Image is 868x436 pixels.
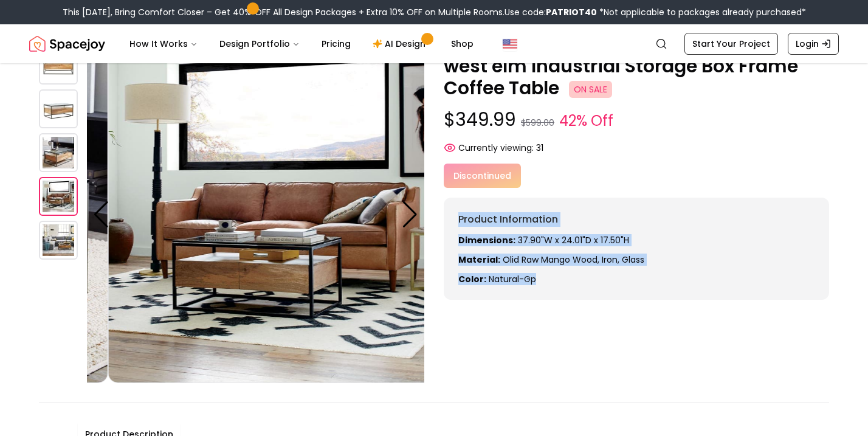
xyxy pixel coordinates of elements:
[505,6,597,18] span: Use code:
[458,212,815,227] h6: Product Information
[458,142,534,154] span: Currently viewing:
[597,6,806,18] span: *Not applicable to packages already purchased*
[39,133,78,172] img: https://storage.googleapis.com/spacejoy-main/assets/5fbe056937a93400239ac785/product_2_n4ek1ijgbbo6
[39,46,78,85] img: https://storage.googleapis.com/spacejoy-main/assets/5fbe056937a93400239ac785/product_0_mj6072nc593f
[458,273,486,285] strong: Color:
[363,32,439,56] a: AI Design
[210,32,309,56] button: Design Portfolio
[29,32,105,56] a: Spacejoy
[63,6,806,18] div: This [DATE], Bring Comfort Closer – Get 40% OFF All Design Packages + Extra 10% OFF on Multiple R...
[684,33,778,55] a: Start Your Project
[458,234,515,246] strong: Dimensions:
[536,142,543,154] span: 31
[108,46,446,383] img: https://storage.googleapis.com/spacejoy-main/assets/5fbe056937a93400239ac785/product_3_0c3hbn73hb507
[312,32,360,56] a: Pricing
[521,117,554,129] small: $599.00
[120,32,483,56] nav: Main
[120,32,207,56] button: How It Works
[29,32,105,56] img: Spacejoy Logo
[489,273,536,285] span: natural-gp
[444,55,829,99] p: west elm Industrial Storage Box Frame Coffee Table
[503,254,644,266] span: olid raw mango wood, Iron, glass
[29,24,839,63] nav: Global
[559,110,613,132] small: 42% Off
[458,234,815,246] p: 37.90"W x 24.01"D x 17.50"H
[39,221,78,260] img: https://storage.googleapis.com/spacejoy-main/assets/5fbe056937a93400239ac785/product_4_4oh30km4opg8
[39,89,78,128] img: https://storage.googleapis.com/spacejoy-main/assets/5fbe056937a93400239ac785/product_1_g37alfk8540f
[39,177,78,216] img: https://storage.googleapis.com/spacejoy-main/assets/5fbe056937a93400239ac785/product_3_0c3hbn73hb507
[441,32,483,56] a: Shop
[546,6,597,18] b: PATRIOT40
[458,254,500,266] strong: Material:
[788,33,839,55] a: Login
[503,36,517,51] img: United States
[444,109,829,132] p: $349.99
[569,81,612,98] span: ON SALE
